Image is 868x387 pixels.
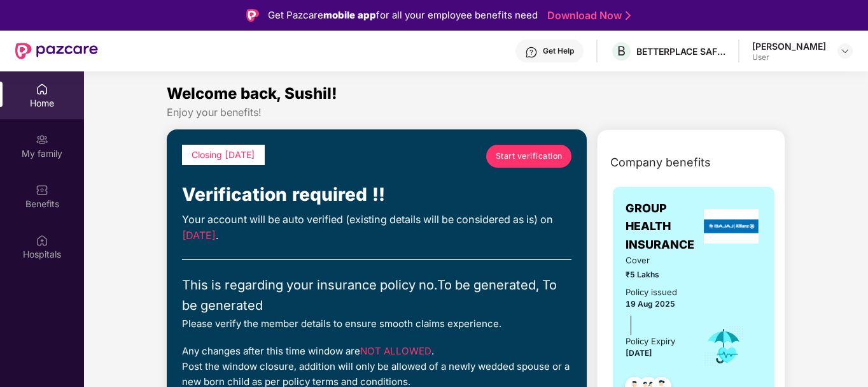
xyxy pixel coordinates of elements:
[626,268,685,281] span: ₹5 Lakhs
[36,234,48,247] img: svg+xml;base64,PHN2ZyBpZD0iSG9zcGl0YWxzIiB4bWxucz0iaHR0cDovL3d3dy53My5vcmcvMjAwMC9zdmciIHdpZHRoPS...
[752,52,826,62] div: User
[543,46,574,56] div: Get Help
[323,9,376,21] strong: mobile app
[486,145,571,168] a: Start verification
[182,229,216,242] span: [DATE]
[547,9,627,22] a: Download Now
[626,200,701,254] span: GROUP HEALTH INSURANCE
[840,46,850,56] img: svg+xml;base64,PHN2ZyBpZD0iRHJvcGRvd24tMzJ4MzIiIHhtbG5zPSJodHRwOi8vd3d3LnczLm9yZy8yMDAwL3N2ZyIgd2...
[167,106,785,119] div: Enjoy your benefits!
[36,184,48,196] img: svg+xml;base64,PHN2ZyBpZD0iQmVuZWZpdHMiIHhtbG5zPSJodHRwOi8vd3d3LnczLm9yZy8yMDAwL3N2ZyIgd2lkdGg9Ij...
[167,84,337,103] span: Welcome back, Sushil!
[36,133,48,146] img: svg+xml;base64,PHN2ZyB3aWR0aD0iMjAiIGhlaWdodD0iMjAiIHZpZXdCb3g9IjAgMCAyMCAyMCIgZmlsbD0ibm9uZSIgeG...
[626,348,652,358] span: [DATE]
[182,275,571,316] div: This is regarding your insurance policy no. To be generated, To be generated
[525,46,538,59] img: svg+xml;base64,PHN2ZyBpZD0iSGVscC0zMngzMiIgeG1sbnM9Imh0dHA6Ly93d3cudzMub3JnLzIwMDAvc3ZnIiB3aWR0aD...
[704,209,759,244] img: insurerLogo
[182,316,571,332] div: Please verify the member details to ensure smooth claims experience.
[268,8,538,23] div: Get Pazcare for all your employee benefits need
[636,45,725,57] div: BETTERPLACE SAFETY SOLUTIONS PRIVATE LIMITED
[182,212,571,244] div: Your account will be auto verified (existing details will be considered as is) on .
[496,150,563,162] span: Start verification
[626,254,685,267] span: Cover
[626,9,631,22] img: Stroke
[182,180,571,208] div: Verification required !!
[360,345,431,357] span: NOT ALLOWED
[36,83,48,96] img: svg+xml;base64,PHN2ZyBpZD0iSG9tZSIgeG1sbnM9Imh0dHA6Ly93d3cudzMub3JnLzIwMDAvc3ZnIiB3aWR0aD0iMjAiIG...
[617,43,626,59] span: B
[626,286,677,299] div: Policy issued
[626,335,675,348] div: Policy Expiry
[15,43,98,59] img: New Pazcare Logo
[703,325,745,367] img: icon
[610,154,711,172] span: Company benefits
[246,9,259,22] img: Logo
[626,299,675,309] span: 19 Aug 2025
[192,149,255,160] span: Closing [DATE]
[752,40,826,52] div: [PERSON_NAME]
